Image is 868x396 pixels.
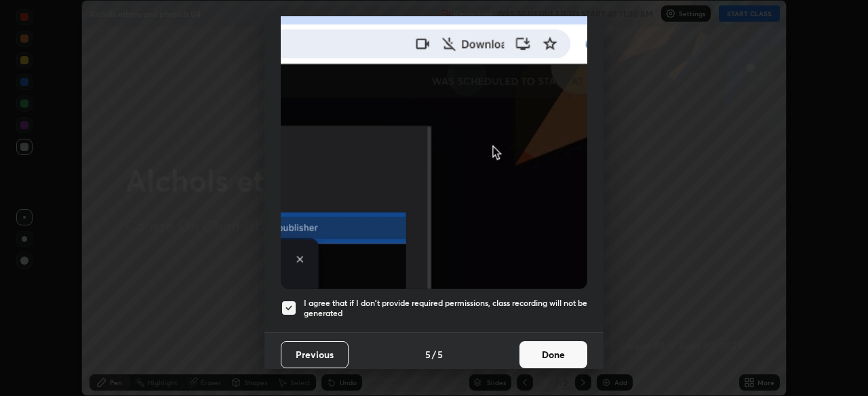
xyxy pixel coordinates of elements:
[425,347,431,361] h4: 5
[519,341,587,368] button: Done
[281,341,349,368] button: Previous
[432,347,436,361] h4: /
[437,347,443,361] h4: 5
[304,298,587,319] h5: I agree that if I don't provide required permissions, class recording will not be generated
